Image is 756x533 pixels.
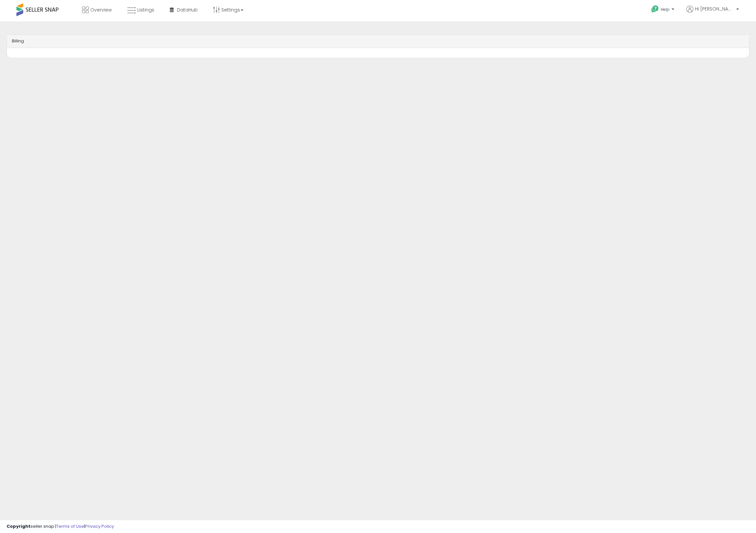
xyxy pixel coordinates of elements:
[661,7,670,12] span: Help
[7,35,749,48] div: Billing
[177,7,198,13] span: DataHub
[651,5,659,13] i: Get Help
[90,7,112,13] span: Overview
[695,6,734,12] span: Hi [PERSON_NAME]
[686,6,739,20] a: Hi [PERSON_NAME]
[137,7,154,13] span: Listings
